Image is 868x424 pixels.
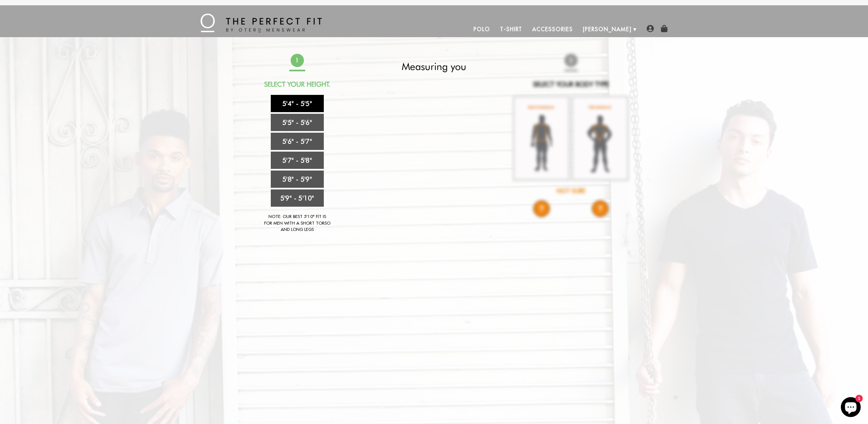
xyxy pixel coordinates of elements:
a: 5'6" - 5'7" [271,133,324,150]
a: 5'7" - 5'8" [271,152,324,169]
img: shopping-bag-icon.png [661,25,668,32]
img: user-account-icon.png [647,25,654,32]
a: 5'8" - 5'9" [271,171,324,188]
a: T-Shirt [495,21,527,37]
a: [PERSON_NAME] [578,21,637,37]
div: Note: Our best 5'10" fit is for men with a short torso and long legs [264,213,330,233]
h2: Select Your Height. [239,80,356,88]
a: 5'9" - 5'10" [271,189,324,207]
h2: Measuring you [376,60,493,72]
span: 1 [290,53,304,67]
img: The Perfect Fit - by Otero Menswear - Logo [201,14,322,32]
a: Polo [469,21,495,37]
a: Accessories [527,21,578,37]
a: 5'5" - 5'6" [271,114,324,131]
inbox-online-store-chat: Shopify online store chat [839,397,863,419]
a: 5'4" - 5'5" [271,95,324,112]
